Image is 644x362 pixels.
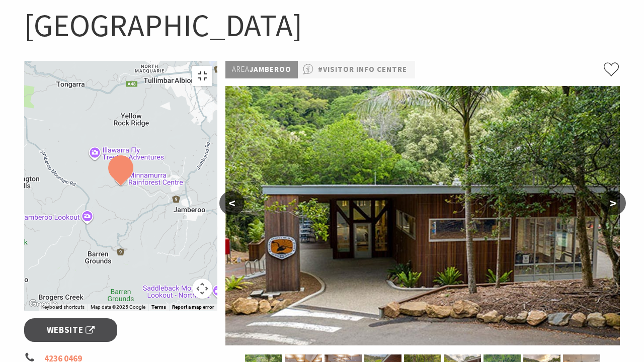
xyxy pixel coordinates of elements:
button: Toggle fullscreen view [192,66,212,86]
a: Terms (opens in new tab) [151,304,166,310]
button: Keyboard shortcuts [41,304,85,311]
img: Google [27,298,60,311]
img: Exterior of Minnamurra Rainforest Centre with zebra crossing in the foreground and rainforest in the [225,86,620,345]
a: #Visitor Info Centre [318,63,407,76]
p: Jamberoo [225,61,298,78]
span: Area [232,64,250,74]
a: Report a map error [172,304,214,310]
a: Website [24,318,117,342]
button: Map camera controls [192,279,212,299]
h1: [GEOGRAPHIC_DATA] [24,5,620,46]
button: < [219,191,245,215]
span: Website [47,323,95,337]
button: > [601,191,626,215]
a: Click to see this area on Google Maps [27,298,60,311]
span: Map data ©2025 Google [91,304,145,310]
